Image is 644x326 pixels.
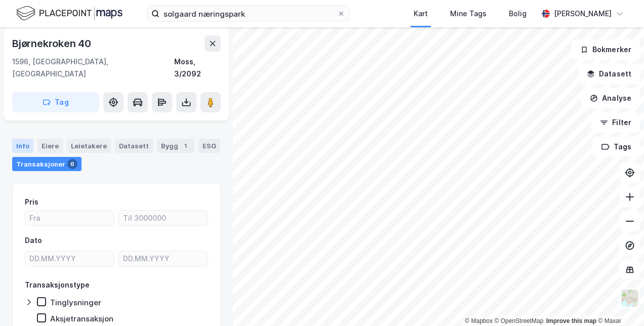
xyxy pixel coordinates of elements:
div: Dato [25,234,42,247]
button: Datasett [578,64,640,84]
a: Mapbox [465,317,493,324]
div: Mine Tags [450,8,487,20]
button: Tags [593,137,640,157]
div: Transaksjonstype [25,279,90,291]
div: Eiere [37,139,63,153]
input: Fra [25,211,114,226]
div: Pris [25,196,38,208]
div: Aksjetransaksjon [50,314,113,323]
div: 1 [180,141,190,151]
input: Søk på adresse, matrikkel, gårdeiere, leietakere eller personer [159,6,337,21]
input: DD.MM.YYYY [25,251,114,266]
button: Analyse [581,88,640,108]
div: 1596, [GEOGRAPHIC_DATA], [GEOGRAPHIC_DATA] [12,56,174,80]
div: [PERSON_NAME] [554,8,612,20]
button: Bokmerker [572,39,640,60]
div: Bolig [509,8,527,20]
input: Til 3000000 [119,211,208,226]
a: OpenStreetMap [495,317,544,324]
button: Filter [591,112,640,133]
a: Improve this map [546,317,596,324]
div: ESG [198,139,220,153]
input: DD.MM.YYYY [119,251,208,266]
div: 6 [67,159,77,169]
button: Tag [12,92,99,112]
div: Transaksjoner [12,157,82,171]
div: Info [12,139,33,153]
img: logo.f888ab2527a4732fd821a326f86c7f29.svg [16,5,123,22]
div: Tinglysninger [50,298,101,307]
div: Bygg [157,139,194,153]
div: Bjørnekroken 40 [12,35,93,52]
iframe: Chat Widget [593,277,644,326]
div: Kart [414,8,428,20]
div: Moss, 3/2092 [174,56,221,80]
div: Leietakere [67,139,111,153]
div: Datasett [115,139,153,153]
